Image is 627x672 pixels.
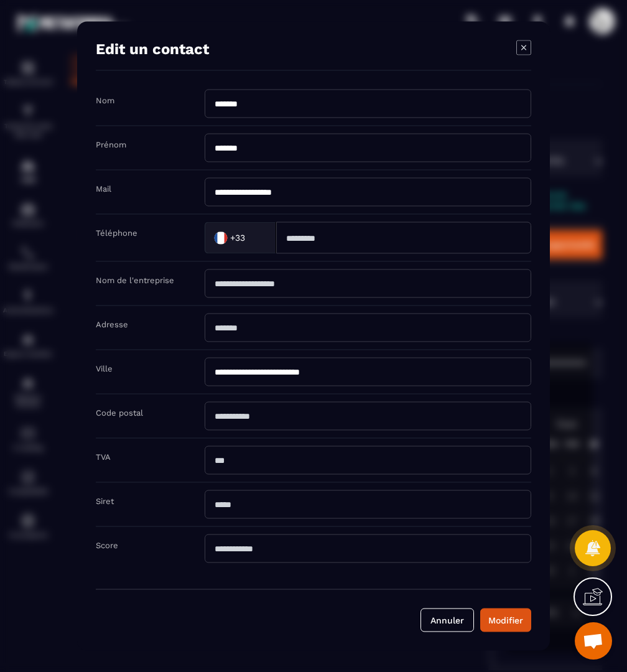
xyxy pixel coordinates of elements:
label: Mail [96,184,111,194]
label: Score [96,541,118,550]
label: Adresse [96,320,128,329]
label: Code postal [96,408,143,418]
button: Annuler [420,609,474,632]
div: Search for option [205,222,276,254]
label: Prénom [96,140,126,149]
label: Ville [96,364,113,373]
label: Téléphone [96,228,137,238]
img: Country Flag [208,225,233,250]
label: Nom de l'entreprise [96,276,174,285]
button: Modifier [480,609,531,632]
div: Ouvrir le chat [575,622,612,660]
input: Search for option [248,228,263,247]
label: Nom [96,96,114,105]
label: TVA [96,452,111,462]
span: +33 [230,231,245,244]
label: Siret [96,497,114,506]
h4: Edit un contact [96,40,209,58]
